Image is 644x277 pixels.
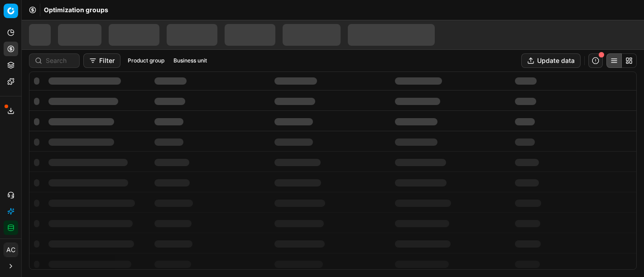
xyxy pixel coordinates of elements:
button: Product group [124,55,168,66]
button: Filter [83,53,120,68]
input: Search [46,56,74,65]
nav: breadcrumb [44,5,108,14]
span: Optimization groups [44,5,108,14]
span: AC [4,243,18,257]
button: Business unit [170,55,211,66]
button: Update data [521,53,581,68]
button: AC [4,243,18,257]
